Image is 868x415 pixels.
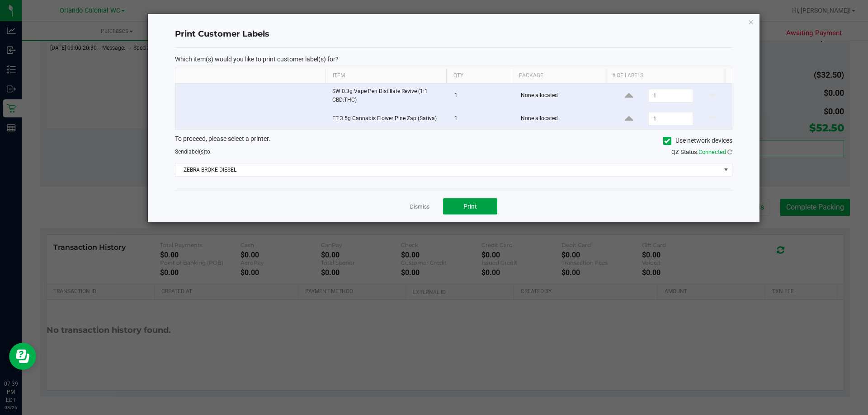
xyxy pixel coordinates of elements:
iframe: Resource center [9,343,36,370]
a: Dismiss [410,203,429,211]
td: None allocated [515,108,610,129]
span: Connected [698,149,726,155]
th: # of labels [605,68,726,84]
th: Qty [446,68,512,84]
th: Item [325,68,446,84]
td: 1 [449,108,515,129]
button: Print [443,198,497,214]
div: To proceed, please select a printer. [168,134,739,148]
label: Use network devices [663,136,732,145]
td: FT 3.5g Cannabis Flower Pine Zap (Sativa) [327,108,449,129]
th: Package [512,68,605,84]
span: ZEBRA-BROKE-DIESEL [175,163,721,176]
h4: Print Customer Labels [175,28,732,40]
td: SW 0.3g Vape Pen Distillate Revive (1:1 CBD:THC) [327,84,449,108]
span: Send to: [175,149,212,155]
td: 1 [449,84,515,108]
td: None allocated [515,84,610,108]
span: Print [463,203,477,210]
span: QZ Status: [671,149,732,155]
span: label(s) [187,149,205,155]
p: Which item(s) would you like to print customer label(s) for? [175,55,732,63]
